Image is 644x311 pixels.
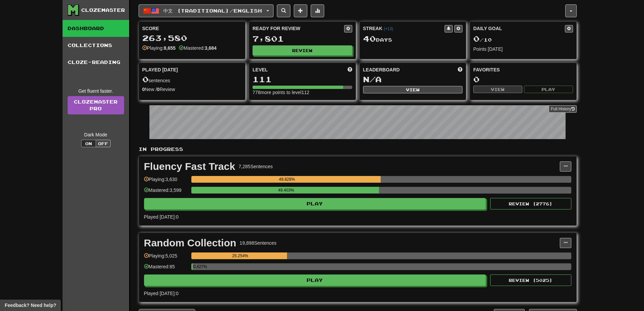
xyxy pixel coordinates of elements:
strong: 3,684 [205,45,217,51]
div: 19,898 Sentences [240,240,277,246]
div: Playing: 5,025 [144,252,188,264]
span: 中文 (Traditional) / English [163,8,262,14]
div: Fluency Fast Track [144,161,235,172]
div: 49.403% [193,187,379,194]
a: (+13) [384,26,393,31]
div: Random Collection [144,238,236,248]
button: Play [524,86,573,93]
div: 7,801 [253,35,352,43]
span: Played [DATE] [142,66,178,73]
div: 7,285 Sentences [239,163,273,170]
div: Mastered: 3,599 [144,187,188,198]
div: Ready for Review [253,25,344,32]
p: In Progress [139,146,577,153]
a: ClozemasterPro [68,96,124,114]
div: Points [DATE] [473,46,573,52]
div: Clozemaster [81,7,125,14]
div: Streak [363,25,445,32]
button: Review [253,45,352,55]
span: Score more points to level up [348,66,352,73]
button: On [81,140,96,147]
button: Search sentences [277,4,290,17]
div: 0 [473,75,573,84]
strong: 0 [142,87,145,92]
span: Leaderboard [363,66,400,73]
strong: 8,655 [164,45,175,51]
div: Mastered: 85 [144,263,188,274]
div: Day s [363,35,463,43]
div: 111 [253,75,352,84]
button: Off [96,140,111,147]
div: sentences [142,75,242,84]
button: View [363,86,463,93]
div: Dark Mode [68,131,124,138]
span: 0 [473,34,480,43]
a: Dashboard [63,20,129,37]
a: Collections [63,37,129,54]
span: Played [DATE]: 0 [144,291,178,296]
div: Score [142,25,242,32]
button: Review (5025) [490,274,571,286]
button: Play [144,198,486,209]
strong: 0 [157,87,160,92]
div: Get fluent faster. [68,88,124,94]
button: 中文 (Traditional)/English [139,4,273,17]
span: This week in points, UTC [458,66,462,73]
div: Mastered: [179,45,216,51]
button: Review (2776) [490,198,571,209]
span: Level [253,66,268,73]
span: Open feedback widget [5,302,56,309]
div: 263,580 [142,34,242,42]
div: New / Review [142,86,242,93]
div: Playing: [142,45,176,51]
div: Daily Goal [473,25,565,32]
div: 778 more points to level 112 [253,89,352,96]
span: 40 [363,34,376,43]
span: Played [DATE]: 0 [144,214,178,220]
a: Cloze-Reading [63,54,129,71]
button: More stats [311,4,324,17]
button: View [473,86,522,93]
div: 25.254% [193,252,287,259]
div: Playing: 3,630 [144,176,188,187]
span: / 10 [473,37,492,43]
span: N/A [363,74,382,84]
button: Play [144,274,486,286]
div: Favorites [473,66,573,73]
span: 0 [142,74,149,84]
button: Full History [549,105,576,113]
button: Add sentence to collection [294,4,307,17]
div: 49.828% [193,176,381,183]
